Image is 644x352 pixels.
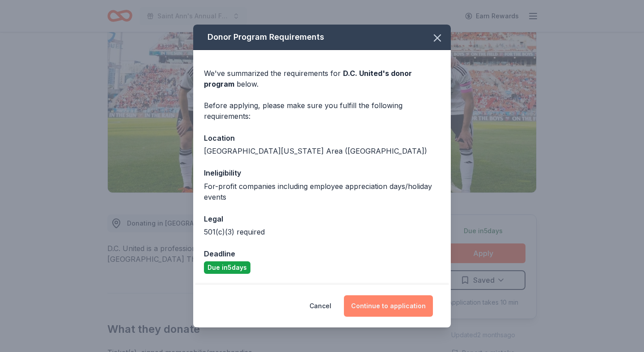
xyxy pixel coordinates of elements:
[204,132,440,144] div: Location
[344,295,433,317] button: Continue to application
[204,100,440,122] div: Before applying, please make sure you fulfill the following requirements:
[204,146,440,156] div: [GEOGRAPHIC_DATA][US_STATE] Area ([GEOGRAPHIC_DATA])
[204,68,440,89] div: We've summarized the requirements for below.
[193,25,451,50] div: Donor Program Requirements
[309,295,331,317] button: Cancel
[204,181,440,202] div: For-profit companies including employee appreciation days/holiday events
[204,167,440,179] div: Ineligibility
[204,248,440,260] div: Deadline
[204,213,440,225] div: Legal
[204,261,250,274] div: Due in 5 days
[204,226,440,237] div: 501(c)(3) required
